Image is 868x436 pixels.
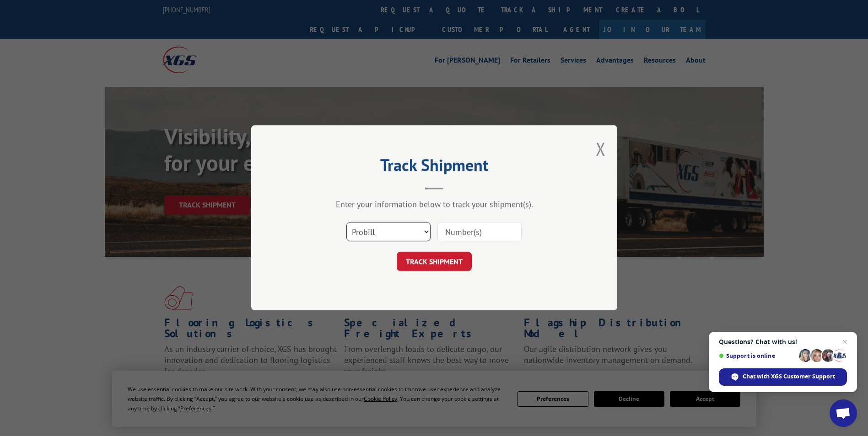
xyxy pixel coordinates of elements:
[397,252,472,271] button: TRACK SHIPMENT
[297,159,571,176] h2: Track Shipment
[437,223,522,242] input: Number(s)
[719,352,796,359] span: Support is online
[719,338,847,346] span: Questions? Chat with us!
[596,137,606,161] button: Close modal
[743,372,835,381] span: Chat with XGS Customer Support
[839,336,850,347] span: Close chat
[830,399,857,427] div: Open chat
[297,199,571,210] div: Enter your information below to track your shipment(s).
[719,368,847,386] div: Chat with XGS Customer Support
